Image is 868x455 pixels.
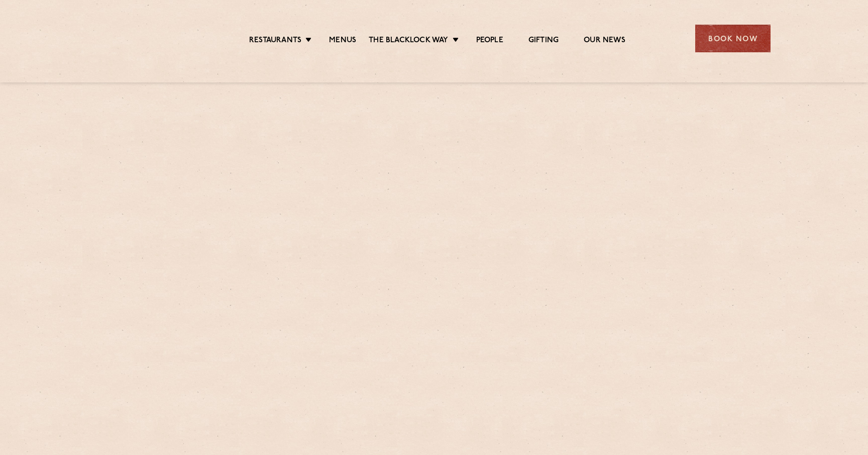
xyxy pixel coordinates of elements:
img: svg%3E [97,10,184,67]
a: Our News [584,36,625,47]
a: The Blacklock Way [369,36,448,47]
a: People [476,36,503,47]
a: Restaurants [249,36,301,47]
a: Gifting [528,36,559,47]
div: Book Now [695,25,771,52]
a: Menus [329,36,356,47]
